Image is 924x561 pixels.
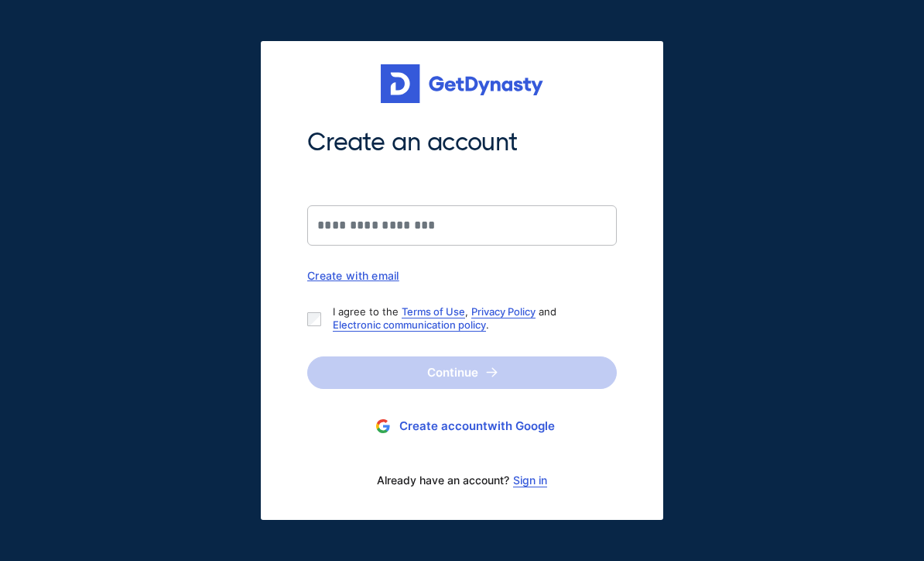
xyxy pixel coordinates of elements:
img: Get started for free with Dynasty Trust Company [381,64,543,103]
a: Terms of Use [402,305,465,318]
a: Electronic communication policy [333,318,486,331]
p: I agree to the , and . [333,305,604,332]
div: Create with email [307,269,617,282]
a: Sign in [513,474,547,487]
span: Create an account [307,126,617,159]
button: Create accountwith Google [307,412,617,441]
a: Privacy Policy [471,305,536,318]
div: Already have an account? [307,464,617,497]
